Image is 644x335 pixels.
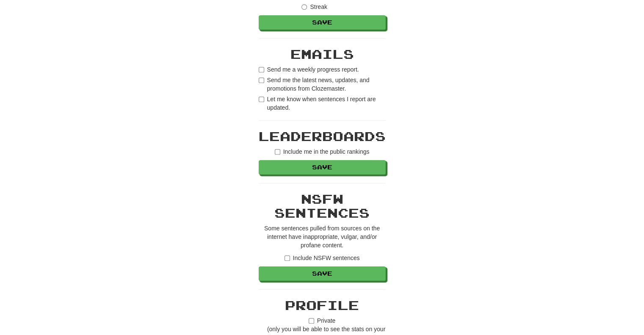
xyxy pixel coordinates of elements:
button: Save [259,266,386,281]
p: Some sentences pulled from sources on the internet have inappropriate, vulgar, and/or profane con... [259,224,386,249]
input: Send me the latest news, updates, and promotions from Clozemaster. [259,78,264,83]
button: Save [259,15,386,30]
input: Send me a weekly progress report. [259,67,264,72]
label: Streak [301,3,327,11]
input: Include NSFW sentences [285,255,290,261]
label: Send me the latest news, updates, and promotions from Clozemaster. [259,76,386,93]
label: Include me in the public rankings [275,147,370,156]
h2: NSFW Sentences [259,192,386,220]
input: Private(only you will be able to see the stats on your profile) [309,318,314,324]
input: Let me know when sentences I report are updated. [259,97,264,102]
input: Streak [301,4,307,10]
label: Send me a weekly progress report. [259,65,359,74]
button: Save [259,160,386,174]
label: Let me know when sentences I report are updated. [259,95,386,112]
h2: Leaderboards [259,129,386,143]
h2: Profile [259,298,386,312]
h2: Emails [259,47,386,61]
label: Include NSFW sentences [285,254,360,262]
input: Include me in the public rankings [275,149,280,155]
